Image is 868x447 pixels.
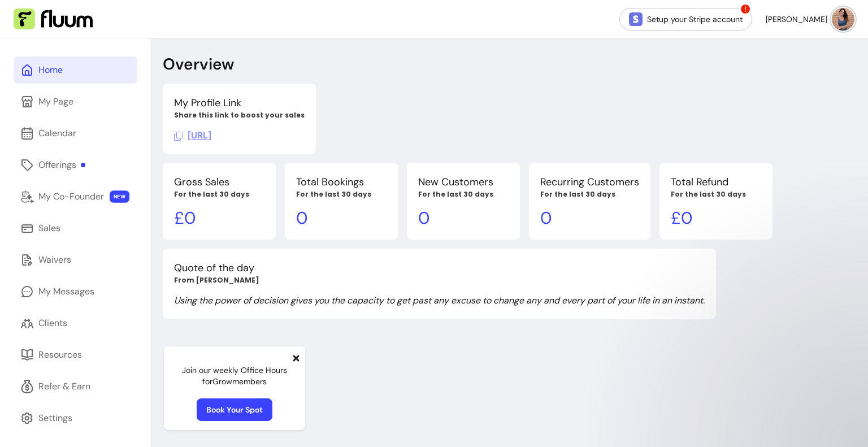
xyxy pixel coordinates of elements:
[14,278,137,305] a: My Messages
[14,341,137,368] a: Resources
[197,398,272,421] a: Book Your Spot
[671,174,761,190] p: Total Refund
[740,3,751,15] span: !
[766,14,827,25] span: [PERSON_NAME]
[418,174,509,190] p: New Customers
[14,57,137,84] a: Home
[818,363,845,390] iframe: Intercom live chat
[418,208,509,228] p: 0
[38,348,82,362] div: Resources
[38,190,104,203] div: My Co-Founder
[14,88,137,115] a: My Page
[38,158,85,172] div: Offerings
[832,8,854,31] img: avatar
[174,111,305,120] p: Share this link to boost your sales
[38,285,94,298] div: My Messages
[296,208,387,228] p: 0
[14,151,137,179] a: Offerings
[174,95,305,111] p: My Profile Link
[296,190,387,199] p: For the last 30 days
[14,405,137,432] a: Settings
[14,215,137,242] a: Sales
[174,174,264,190] p: Gross Sales
[296,174,387,190] p: Total Bookings
[174,190,264,199] p: For the last 30 days
[619,8,752,31] a: Setup your Stripe account
[766,8,854,31] button: avatar[PERSON_NAME]
[174,129,211,141] span: Click to copy
[174,208,264,228] p: £ 0
[38,63,63,77] div: Home
[14,8,93,30] img: Fluum Logo
[38,316,67,330] div: Clients
[418,190,509,199] p: For the last 30 days
[14,183,137,210] a: My Co-Founder NEW
[174,260,705,276] p: Quote of the day
[671,190,761,199] p: For the last 30 days
[14,246,137,274] a: Waivers
[38,222,60,235] div: Sales
[38,253,71,267] div: Waivers
[14,373,137,400] a: Refer & Earn
[14,120,137,147] a: Calendar
[173,364,296,387] p: Join our weekly Office Hours for Grow members
[38,127,76,140] div: Calendar
[38,380,90,393] div: Refer & Earn
[174,294,705,307] p: Using the power of decision gives you the capacity to get past any excuse to change any and every...
[38,411,72,425] div: Settings
[174,276,705,285] p: From [PERSON_NAME]
[629,12,643,26] img: Stripe Icon
[163,54,234,75] p: Overview
[38,95,73,109] div: My Page
[540,190,639,199] p: For the last 30 days
[540,208,639,228] p: 0
[110,190,129,203] span: NEW
[636,292,862,416] iframe: Intercom notifications message
[540,174,639,190] p: Recurring Customers
[671,208,761,228] p: £ 0
[14,310,137,337] a: Clients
